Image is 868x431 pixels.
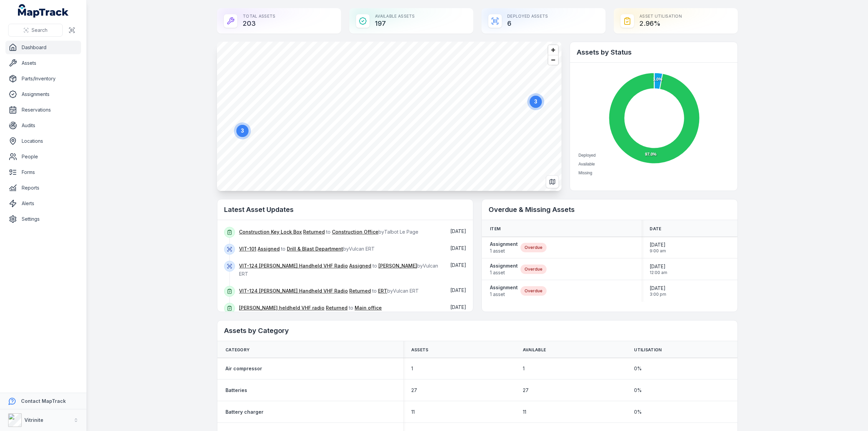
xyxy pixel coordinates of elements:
[578,162,595,166] span: Available
[548,55,558,65] button: Zoom out
[5,197,81,210] a: Alerts
[548,45,558,55] button: Zoom in
[224,326,731,335] h2: Assets by Category
[634,365,642,372] span: 0 %
[5,56,81,70] a: Assets
[650,241,666,254] time: 14/07/2025, 9:00:00 am
[490,284,518,291] strong: Assignment
[450,228,466,234] span: [DATE]
[349,288,371,294] a: Returned
[5,41,81,54] a: Dashboard
[5,181,81,195] a: Reports
[634,409,642,415] span: 0 %
[520,286,547,296] div: Overdue
[411,365,413,372] span: 1
[490,262,518,276] a: Assignment1 asset
[287,246,343,252] a: Drill & Blast Department
[225,347,250,353] span: Category
[450,304,466,310] time: 29/09/2025, 3:01:55 pm
[520,243,547,252] div: Overdue
[490,284,518,298] a: Assignment1 asset
[239,262,348,269] a: VIT-124 [PERSON_NAME] Handheld VHF Radio
[450,262,466,268] span: [DATE]
[239,229,418,235] span: to by Talbot Le Page
[650,263,667,275] time: 30/09/2025, 12:00:00 am
[490,241,518,248] strong: Assignment
[450,287,466,293] span: [DATE]
[650,285,666,297] time: 30/09/2025, 3:00:00 pm
[450,245,466,251] time: 30/09/2025, 10:25:16 am
[520,265,547,274] div: Overdue
[650,226,661,232] span: Date
[489,205,731,214] h2: Overdue & Missing Assets
[258,246,280,252] a: Assigned
[650,285,666,292] span: [DATE]
[349,262,371,269] a: Assigned
[241,128,244,134] text: 3
[450,245,466,251] span: [DATE]
[523,365,525,372] span: 1
[450,304,466,310] span: [DATE]
[239,246,375,252] span: to by Vulcan ERT
[411,347,429,353] span: Assets
[650,248,666,254] span: 9:00 am
[490,269,518,276] span: 1 asset
[239,305,324,311] a: [PERSON_NAME] heldheld VHF radio
[225,365,262,372] a: Air compressor
[5,165,81,179] a: Forms
[5,72,81,85] a: Parts/Inventory
[239,288,348,294] a: VIT-124 [PERSON_NAME] Handheld VHF Radio
[650,263,667,270] span: [DATE]
[523,409,526,415] span: 11
[8,24,63,37] button: Search
[239,229,302,235] a: Construction Key Lock Box
[578,153,596,158] span: Deployed
[411,409,415,415] span: 11
[634,387,642,394] span: 0 %
[578,171,592,175] span: Missing
[523,387,529,394] span: 27
[5,150,81,163] a: People
[490,241,518,254] a: Assignment1 asset
[326,305,348,311] a: Returned
[5,212,81,226] a: Settings
[21,398,66,404] strong: Contact MapTrack
[24,417,43,423] strong: Vitrinite
[523,347,546,353] span: Available
[650,270,667,275] span: 12:00 am
[378,288,387,294] a: ERT
[411,387,417,394] span: 27
[577,47,731,57] h2: Assets by Status
[490,291,518,298] span: 1 asset
[5,87,81,101] a: Assignments
[217,42,561,191] canvas: Map
[634,347,662,353] span: Utilisation
[450,287,466,293] time: 29/09/2025, 4:53:34 pm
[225,387,247,394] a: Batteries
[5,119,81,132] a: Audits
[450,228,466,234] time: 30/09/2025, 3:51:32 pm
[303,229,325,235] a: Returned
[239,288,419,294] span: to by Vulcan ERT
[32,27,47,34] span: Search
[450,262,466,268] time: 30/09/2025, 9:48:48 am
[378,262,417,269] a: [PERSON_NAME]
[225,409,263,415] a: Battery charger
[355,305,382,311] a: Main office
[239,305,382,311] span: to
[490,248,518,254] span: 1 asset
[224,205,466,214] h2: Latest Asset Updates
[534,99,537,104] text: 3
[5,103,81,117] a: Reservations
[546,175,559,188] button: Switch to Map View
[239,246,256,252] a: VIT-101
[332,229,378,235] a: Construction Office
[650,292,666,297] span: 3:00 pm
[239,263,438,277] span: to by Vulcan ERT
[5,134,81,148] a: Locations
[490,262,518,269] strong: Assignment
[490,226,500,232] span: Item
